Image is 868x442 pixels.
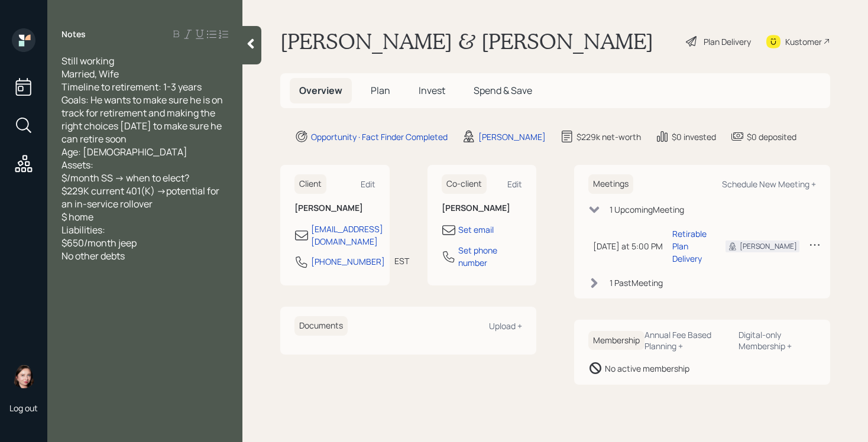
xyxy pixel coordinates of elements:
h1: [PERSON_NAME] & [PERSON_NAME] [280,28,653,54]
div: Log out [9,402,38,414]
img: aleksandra-headshot.png [12,365,35,388]
div: $0 deposited [747,131,796,143]
span: Invest [419,84,445,97]
h6: Meetings [588,174,633,194]
div: [EMAIL_ADDRESS][DOMAIN_NAME] [311,223,383,248]
div: Set phone number [458,244,523,269]
span: Overview [299,84,342,97]
div: [PERSON_NAME] [478,131,546,143]
div: Set email [458,223,494,236]
div: 1 Past Meeting [610,277,663,289]
div: Edit [507,178,522,190]
div: Opportunity · Fact Finder Completed [311,131,448,143]
div: [PERSON_NAME] [740,241,797,252]
div: $0 invested [672,131,716,143]
div: Kustomer [785,35,822,48]
div: $229k net-worth [576,131,641,143]
div: Upload + [489,320,522,331]
span: Plan [371,84,390,97]
h6: [PERSON_NAME] [294,203,375,213]
h6: [PERSON_NAME] [442,203,523,213]
div: No active membership [605,362,689,375]
div: [PHONE_NUMBER] [311,255,385,268]
div: Digital-only Membership + [739,329,816,352]
div: Annual Fee Based Planning + [644,329,729,352]
div: [DATE] at 5:00 PM [593,240,663,252]
h6: Membership [588,331,644,350]
h6: Client [294,174,326,194]
div: Plan Delivery [704,35,751,48]
span: Still working Married, Wife Timeline to retirement: 1-3 years Goals: He wants to make sure he is ... [61,54,225,262]
div: Retirable Plan Delivery [672,227,707,265]
label: Notes [61,28,86,40]
div: Schedule New Meeting + [722,178,816,190]
h6: Co-client [442,174,487,194]
h6: Documents [294,316,348,336]
div: EST [394,255,409,267]
div: 1 Upcoming Meeting [610,203,684,216]
span: Spend & Save [474,84,532,97]
div: Edit [361,178,375,190]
